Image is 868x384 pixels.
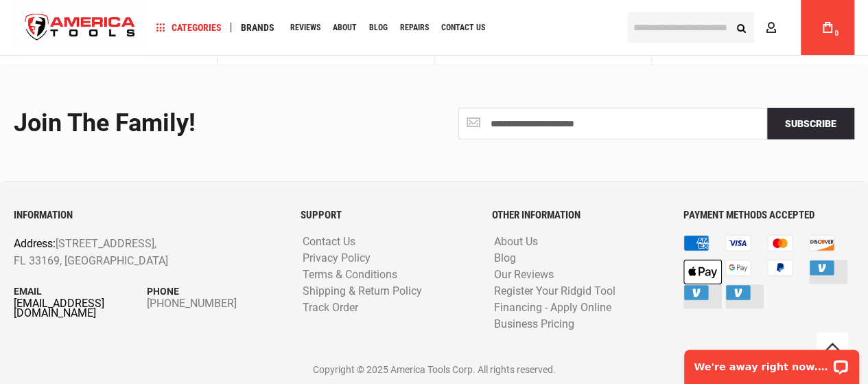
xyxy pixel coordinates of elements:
[14,299,147,318] a: [EMAIL_ADDRESS][DOMAIN_NAME]
[241,23,274,32] span: Brands
[441,23,485,32] span: Contact Us
[728,14,754,41] button: Search
[327,19,363,37] a: About
[299,302,362,315] a: Track Order
[491,269,557,282] a: Our Reviews
[14,210,280,221] h6: INFORMATION
[491,236,541,249] a: About Us
[767,108,854,139] button: Subscribe
[156,23,222,32] span: Categories
[333,23,357,32] span: About
[299,285,425,298] a: Shipping & Return Policy
[675,341,868,384] iframe: LiveChat chat widget
[14,2,147,54] img: America Tools
[785,118,836,129] span: Subscribe
[235,19,281,37] a: Brands
[363,19,394,37] a: Blog
[400,23,429,32] span: Repairs
[301,210,471,221] h6: SUPPORT
[14,110,424,137] div: Join the Family!
[150,19,228,37] a: Categories
[14,235,227,270] p: [STREET_ADDRESS], FL 33169, [GEOGRAPHIC_DATA]
[147,284,280,299] p: Phone
[14,284,147,299] p: Email
[834,30,838,37] span: 0
[14,362,854,377] p: Copyright © 2025 America Tools Corp. All rights reserved.
[299,236,359,249] a: Contact Us
[491,302,615,315] a: Financing - Apply Online
[299,252,374,265] a: Privacy Policy
[394,19,435,37] a: Repairs
[369,23,388,32] span: Blog
[492,210,663,221] h6: OTHER INFORMATION
[290,23,320,32] span: Reviews
[491,318,578,331] a: Business Pricing
[435,19,491,37] a: Contact Us
[299,269,401,282] a: Terms & Conditions
[14,237,56,250] span: Address:
[147,299,280,308] a: [PHONE_NUMBER]
[491,285,619,298] a: Register Your Ridgid Tool
[284,19,327,37] a: Reviews
[491,252,519,265] a: Blog
[683,210,854,221] h6: PAYMENT METHODS ACCEPTED
[14,2,147,54] a: store logo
